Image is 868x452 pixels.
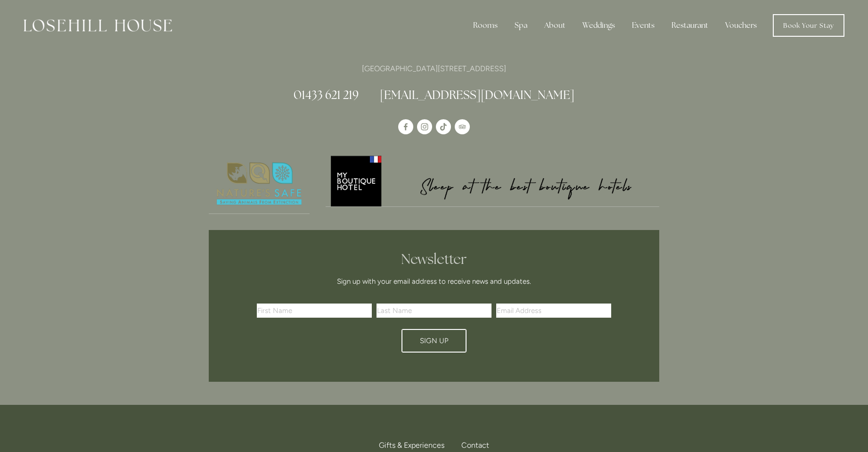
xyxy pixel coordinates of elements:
div: Restaurant [664,16,716,35]
div: Rooms [466,16,505,35]
p: Sign up with your email address to receive news and updates. [260,276,608,287]
input: Email Address [496,304,611,318]
h2: Newsletter [260,251,608,268]
a: Instagram [417,119,432,134]
p: [GEOGRAPHIC_DATA][STREET_ADDRESS] [209,62,659,75]
a: Vouchers [718,16,764,35]
div: About [537,16,573,35]
span: Gifts & Experiences [379,441,444,450]
div: Weddings [575,16,622,35]
div: Spa [507,16,535,35]
a: Losehill House Hotel & Spa [398,119,413,134]
a: TripAdvisor [455,119,470,134]
a: TikTok [436,119,451,134]
div: Events [624,16,662,35]
button: Sign Up [401,329,467,353]
img: My Boutique Hotel - Logo [326,154,660,206]
span: Sign Up [420,337,449,345]
input: Last Name [377,304,491,318]
img: Losehill House [24,19,172,32]
a: Book Your Stay [773,14,844,37]
input: First Name [257,304,372,318]
img: Nature's Safe - Logo [209,154,310,214]
a: 01433 621 219 [294,87,359,102]
a: [EMAIL_ADDRESS][DOMAIN_NAME] [380,87,574,102]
